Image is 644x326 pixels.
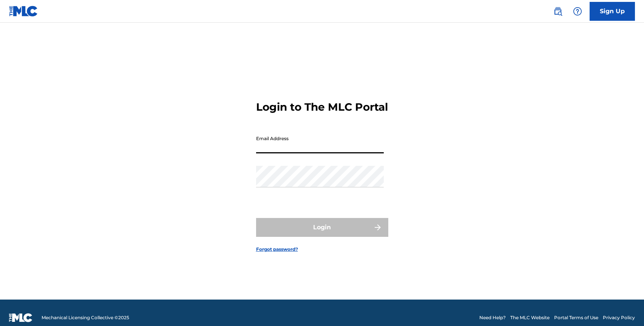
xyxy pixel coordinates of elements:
span: Mechanical Licensing Collective © 2025 [42,314,129,321]
a: Forgot password? [256,246,298,253]
a: Privacy Policy [603,314,635,321]
img: MLC Logo [9,6,38,17]
a: Need Help? [479,314,506,321]
div: Help [570,4,585,19]
a: Portal Terms of Use [554,314,598,321]
a: Sign Up [590,2,635,21]
img: help [573,7,582,16]
img: search [553,7,562,16]
h3: Login to The MLC Portal [256,100,388,114]
a: Public Search [550,4,565,19]
img: logo [9,313,32,322]
a: The MLC Website [510,314,550,321]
